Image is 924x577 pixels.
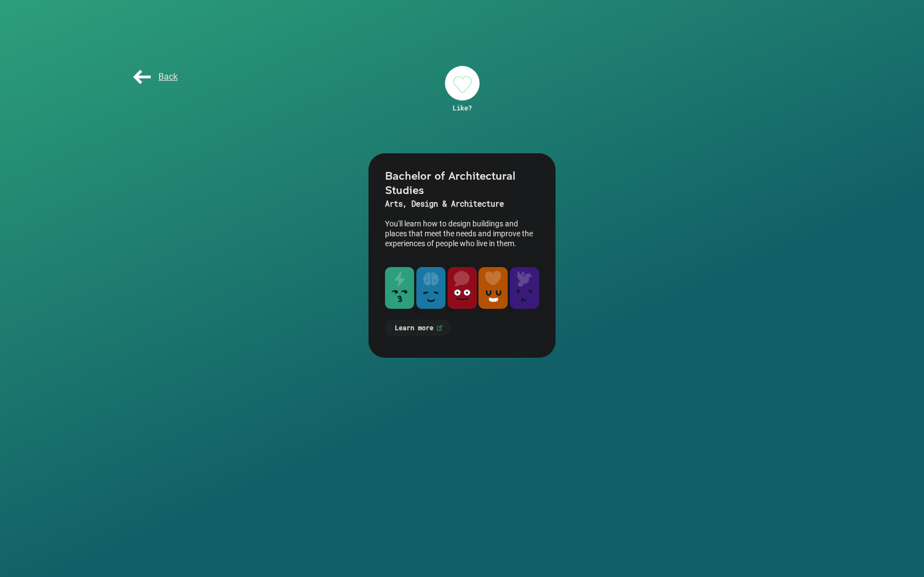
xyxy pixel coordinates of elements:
a: Learn more [385,320,450,336]
img: Learn more [436,325,443,331]
p: You'll learn how to design buildings and places that meet the needs and improve the experiences o... [385,219,539,248]
h3: Arts, Design & Architecture [385,197,539,211]
span: Back [131,71,178,82]
h2: Bachelor of Architectural Studies [385,168,539,197]
div: Like? [445,103,480,112]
